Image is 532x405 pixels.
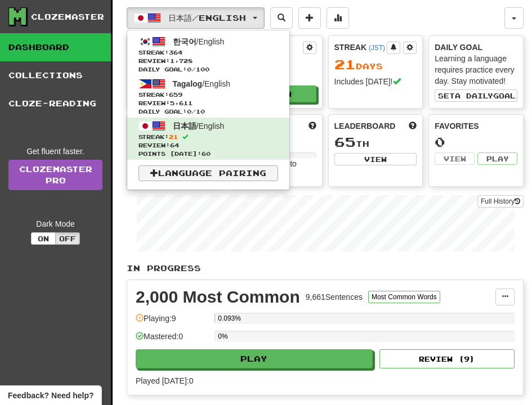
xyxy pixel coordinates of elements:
button: On [31,232,56,245]
span: 日本語 / English [168,13,246,22]
span: Daily Goal: / 10 [138,107,278,116]
button: Seta dailygoal [435,89,517,102]
div: 2,000 Most Common [136,289,300,305]
a: 日本語/EnglishStreak:21 Review:64Points [DATE]:60 [127,118,289,160]
button: Add sentence to collection [298,7,321,29]
button: Most Common Words [368,291,440,303]
span: 364 [169,49,182,56]
span: Streak: [138,48,278,57]
div: 9,661 Sentences [306,291,363,303]
button: Play [136,349,373,368]
div: Day s [334,57,417,72]
button: View [334,153,417,165]
span: Tagalog [173,79,203,88]
span: Streak: [138,91,278,99]
button: Full History [477,195,524,208]
button: More stats [327,7,349,29]
span: Streak: [138,133,278,141]
span: / English [173,37,225,46]
button: Play [477,152,517,165]
span: / English [173,121,225,130]
span: Played [DATE]: 0 [136,376,193,385]
div: Favorites [435,120,517,132]
span: a daily [455,92,493,100]
div: Clozemaster [31,11,104,22]
div: Mastered: 0 [136,331,209,349]
button: 日本語/English [127,7,265,29]
div: Dark Mode [8,218,102,229]
span: 65 [334,134,356,150]
a: Tagalog/EnglishStreak:659 Review:5,611Daily Goal:0/10 [127,75,289,118]
span: Points [DATE]: 60 [138,150,278,158]
span: 21 [169,133,178,140]
span: Leaderboard [334,120,396,132]
a: ClozemasterPro [8,160,102,190]
span: Review: 64 [138,141,278,150]
div: th [334,135,417,150]
div: Learning a language requires practice every day. Stay motivated! [435,53,517,87]
span: / English [173,79,230,88]
span: Review: 1,728 [138,57,278,65]
span: Review: 5,611 [138,99,278,107]
span: Open feedback widget [8,390,93,401]
span: This week in points, UTC [409,120,417,132]
div: Includes [DATE]! [334,76,417,87]
span: 한국어 [173,37,196,46]
a: (JST) [369,44,385,52]
div: Playing: 9 [136,313,209,331]
span: 659 [169,91,182,98]
div: Daily Goal [435,42,517,53]
span: Daily Goal: / 100 [138,65,278,74]
button: Search sentences [270,7,293,29]
div: 0 [435,135,517,149]
button: Review (9) [379,349,515,368]
span: 日本語 [173,121,196,130]
a: 한국어/EnglishStreak:364 Review:1,728Daily Goal:0/100 [127,33,289,75]
div: Get fluent faster. [8,146,102,157]
p: In Progress [127,263,524,274]
span: 0 [187,108,191,115]
a: Language Pairing [138,165,278,181]
div: Streak [334,42,387,53]
button: Off [55,232,80,245]
span: 21 [334,56,356,72]
button: View [435,152,475,165]
span: Score more points to level up [309,120,316,132]
span: 0 [187,66,191,73]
